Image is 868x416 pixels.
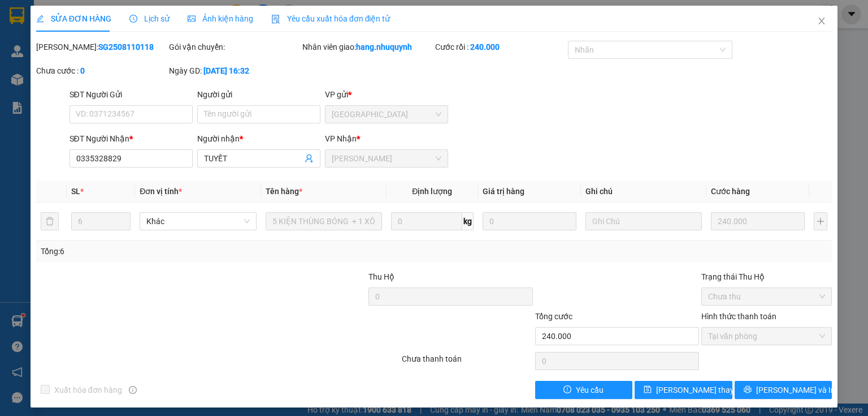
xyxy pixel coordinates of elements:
span: Ảnh kiện hàng [188,14,253,23]
button: save[PERSON_NAME] thay đổi [635,381,732,399]
span: SỬA ĐƠN HÀNG [36,14,111,23]
span: save [644,385,652,394]
span: printer [744,385,752,394]
span: kg [462,212,474,230]
div: VP gửi [325,88,448,101]
label: Hình thức thanh toán [701,312,776,321]
div: Cước rồi : [435,41,566,53]
span: clock-circle [129,15,137,23]
button: plus [814,212,827,230]
span: close [817,16,826,25]
span: Đơn vị tính [140,187,182,196]
div: Trạng thái Thu Hộ [701,271,832,283]
span: Khác [146,213,249,230]
span: Định lượng [412,187,452,196]
span: user-add [305,154,314,163]
span: Thu Hộ [368,272,394,281]
div: Người nhận [197,132,320,145]
span: Tổng cước [535,312,572,321]
span: Phan Rang [332,150,441,167]
img: icon [271,15,280,24]
div: Ngày GD: [169,65,300,77]
th: Ghi chú [581,181,706,203]
span: Tên hàng [266,187,302,196]
span: [PERSON_NAME] thay đổi [656,384,747,396]
span: Yêu cầu [576,384,604,396]
span: Xuất hóa đơn hàng [50,384,127,396]
div: Chưa cước : [36,65,167,77]
button: printer[PERSON_NAME] và In [735,381,832,399]
div: SĐT Người Gửi [70,88,193,101]
div: [PERSON_NAME]: [36,41,167,53]
input: 0 [483,212,576,230]
div: Gói vận chuyển: [169,41,300,53]
div: Người gửi [197,88,320,101]
div: Tổng: 6 [41,245,336,258]
span: Cước hàng [711,187,750,196]
span: Giá trị hàng [483,187,524,196]
span: Lịch sử [129,14,170,23]
div: SĐT Người Nhận [70,132,193,145]
span: picture [188,15,196,23]
b: 0 [80,66,85,75]
span: Sài Gòn [332,106,441,123]
span: Chưa thu [708,288,825,305]
span: exclamation-circle [563,385,571,394]
button: Close [806,6,837,37]
span: [PERSON_NAME] và In [756,384,835,396]
b: 240.000 [470,42,500,52]
b: SG2508110118 [98,42,154,52]
span: VP Nhận [325,134,357,143]
span: Yêu cầu xuất hóa đơn điện tử [271,14,390,23]
input: 0 [711,212,805,230]
b: [DATE] 16:32 [203,66,249,75]
div: Nhân viên giao: [302,41,433,53]
span: edit [36,15,44,23]
input: Ghi Chú [585,212,702,230]
span: SL [71,187,80,196]
span: Tại văn phòng [708,328,825,345]
span: info-circle [129,386,137,394]
input: VD: Bàn, Ghế [266,212,382,230]
button: exclamation-circleYêu cầu [535,381,633,399]
div: Chưa thanh toán [401,353,533,372]
button: delete [41,212,59,230]
b: hang.nhuquynh [356,42,412,52]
